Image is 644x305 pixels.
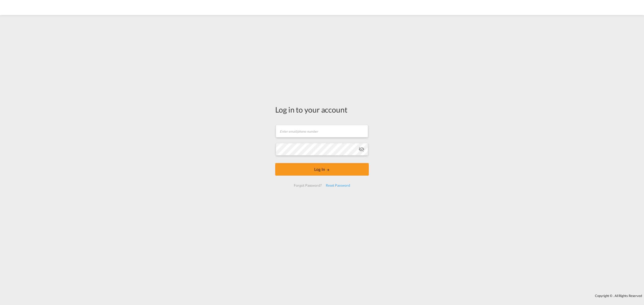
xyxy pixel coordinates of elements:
[275,163,369,176] button: LOGIN
[358,146,365,152] md-icon: icon-eye-off
[275,104,369,115] div: Log in to your account
[324,181,352,190] div: Reset Password
[292,181,324,190] div: Forgot Password?
[276,125,368,137] input: Enter email/phone number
